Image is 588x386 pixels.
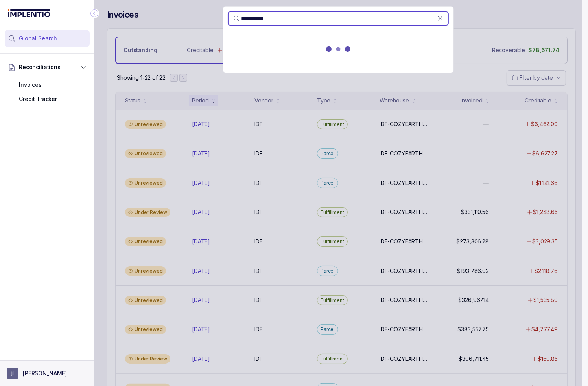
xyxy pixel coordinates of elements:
[11,78,83,92] div: Invoices
[5,59,90,76] button: Reconciliations
[5,76,90,108] div: Reconciliations
[7,368,87,379] button: User initials[PERSON_NAME]
[7,368,18,379] span: User initials
[90,9,99,18] div: Collapse Icon
[19,35,57,42] span: Global Search
[23,370,67,377] p: [PERSON_NAME]
[19,63,61,71] span: Reconciliations
[11,92,83,106] div: Credit Tracker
